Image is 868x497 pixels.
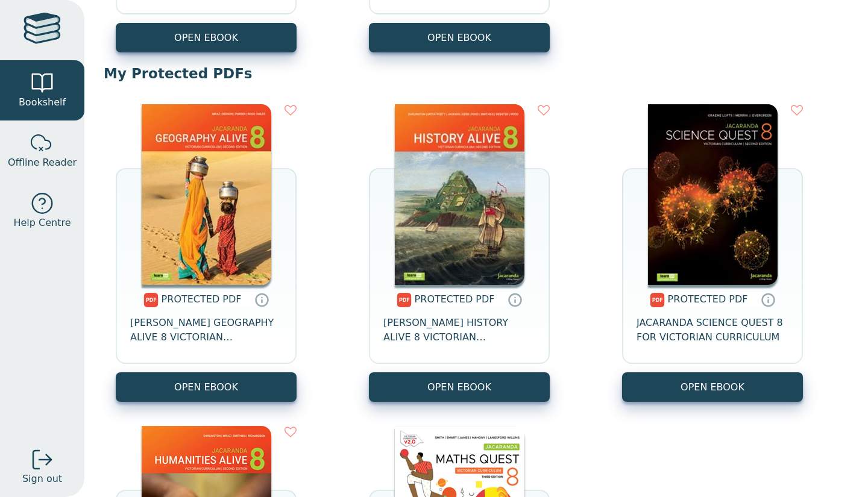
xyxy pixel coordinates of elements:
a: Protected PDFs cannot be printed, copied or shared. They can be accessed online through Education... [254,292,269,307]
span: PROTECTED PDF [668,293,748,305]
img: dbba891a-ba0d-41b4-af58-7d33e745be69.jpg [648,104,778,285]
img: pdf.svg [650,293,665,307]
span: Bookshelf [19,95,66,110]
a: OPEN EBOOK [369,372,550,402]
span: Help Centre [13,216,71,230]
span: PROTECTED PDF [415,293,495,305]
button: OPEN EBOOK [369,23,550,52]
span: JACARANDA SCIENCE QUEST 8 FOR VICTORIAN CURRICULUM [637,316,788,345]
img: a41822bf-ba88-49ac-9072-b061980bd568.jpg [142,104,271,285]
span: [PERSON_NAME] GEOGRAPHY ALIVE 8 VICTORIAN CURRICULUM LEARNON 2E [130,316,282,345]
button: OPEN EBOOK [116,23,297,52]
span: Sign out [22,472,62,486]
img: pdf.svg [397,293,412,307]
img: pdf.svg [143,293,159,307]
a: Protected PDFs cannot be printed, copied or shared. They can be accessed online through Education... [761,292,775,307]
a: OPEN EBOOK [622,372,803,402]
span: PROTECTED PDF [162,293,242,305]
a: Protected PDFs cannot be printed, copied or shared. They can be accessed online through Education... [508,292,522,307]
a: OPEN EBOOK [116,372,297,402]
span: Offline Reader [8,155,77,170]
p: My Protected PDFs [104,64,849,83]
img: 834c2626-0d51-4cd3-abcc-30cc88e6627c.jpg [395,104,524,285]
span: [PERSON_NAME] HISTORY ALIVE 8 VICTORIAN CURRICULUM LEARNON 2E [383,316,535,345]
